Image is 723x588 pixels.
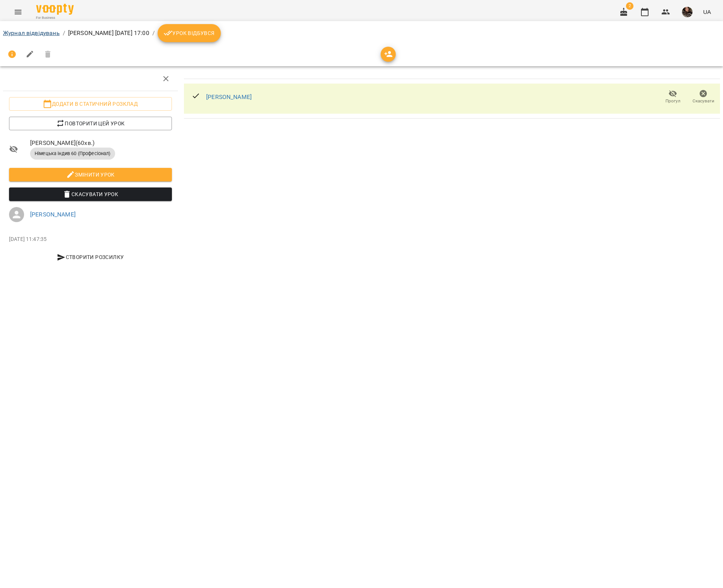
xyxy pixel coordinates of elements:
button: UA [700,5,714,19]
span: For Business [36,15,74,20]
button: Повторити цей урок [9,117,172,130]
button: Menu [9,3,27,21]
img: 50c54b37278f070f9d74a627e50a0a9b.jpg [682,7,693,17]
span: Змінити урок [15,170,166,179]
span: Повторити цей урок [15,119,166,128]
p: [PERSON_NAME] [DATE] 17:00 [68,29,149,38]
span: Урок відбувся [164,29,215,38]
a: [PERSON_NAME] [206,93,252,101]
nav: breadcrumb [3,24,720,42]
a: Журнал відвідувань [3,29,60,37]
span: Створити розсилку [12,253,169,262]
span: Німецька індив 60 (Професіонал) [30,150,115,157]
img: Voopty Logo [36,4,74,15]
button: Скасувати Урок [9,187,172,201]
a: [PERSON_NAME] [30,211,76,218]
span: Додати в статичний розклад [15,99,166,108]
span: Скасувати [693,98,714,104]
span: 2 [626,2,633,10]
li: / [152,29,155,38]
span: Прогул [665,98,680,104]
button: Додати в статичний розклад [9,97,172,111]
span: Скасувати Урок [15,190,166,199]
p: [DATE] 11:47:35 [9,236,172,243]
span: UA [703,8,711,16]
button: Скасувати [688,87,718,108]
li: / [63,29,65,38]
span: [PERSON_NAME] ( 60 хв. ) [30,139,172,148]
button: Створити розсилку [9,250,172,264]
button: Прогул [658,87,688,108]
button: Змінити урок [9,168,172,181]
button: Урок відбувся [158,24,221,42]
